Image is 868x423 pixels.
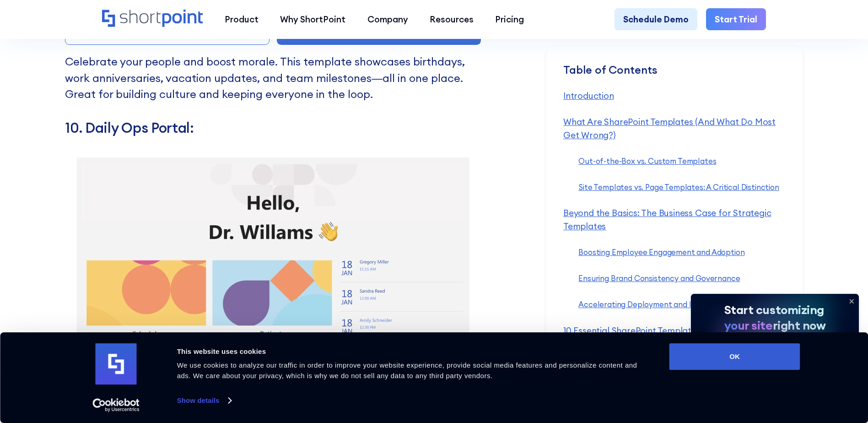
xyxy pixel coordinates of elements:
[177,361,637,380] span: We use cookies to analyze our traffic in order to improve your website experience, provide social...
[563,325,785,348] a: 10 Essential SharePoint Templates Your Intranet Needs in [DATE]‍
[225,13,259,26] div: Product
[706,8,766,30] a: Start Trial
[177,346,649,357] div: This website uses cookies
[270,8,356,30] a: Why ShortPoint
[419,8,484,30] a: Resources
[578,182,779,191] a: Site Templates vs. Page Templates: A Critical Distinction‍
[65,54,481,119] p: Celebrate your people and boost morale. This template showcases birthdays, work anniversaries, va...
[65,119,481,136] h3: 10. Daily Ops Portal:
[615,8,697,30] a: Schedule Demo
[280,13,345,26] div: Why ShortPoint
[563,116,776,140] a: What Are SharePoint Templates (And What Do Most Get Wrong?)‍
[485,8,535,30] a: Pricing
[578,156,716,165] a: Out-of-the-Box vs. Custom Templates‍
[669,343,800,370] button: OK
[65,145,481,379] img: Preview of Social Collaboration Platform SharePoint Template
[563,63,786,89] div: Table of Contents ‍
[214,8,269,30] a: Product
[367,13,408,26] div: Company
[578,273,740,282] a: Ensuring Brand Consistency and Governance‍
[177,394,231,407] a: Show details
[563,207,771,231] a: Beyond the Basics: The Business Case for Strategic Templates‍
[578,299,768,309] a: Accelerating Deployment and Reducing IT Overhead‍
[563,90,614,101] a: Introduction‍
[430,13,474,26] div: Resources
[356,8,419,30] a: Company
[96,343,137,385] img: logo
[578,247,744,256] a: Boosting Employee Engagement and Adoption‍
[76,398,156,412] a: Usercentrics Cookiebot - opens in a new window
[495,13,524,26] div: Pricing
[102,10,203,28] a: Home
